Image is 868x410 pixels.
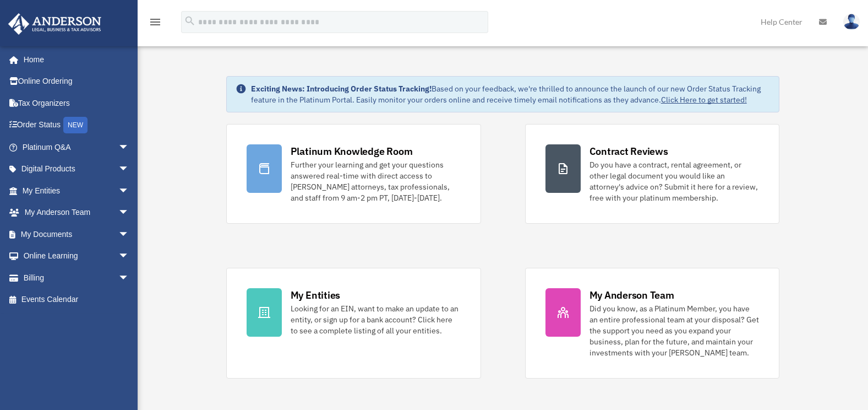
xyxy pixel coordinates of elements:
a: Events Calendar [8,289,146,311]
a: Click Here to get started! [661,95,747,105]
a: My Entitiesarrow_drop_down [8,180,146,202]
div: Based on your feedback, we're thrilled to announce the launch of our new Order Status Tracking fe... [251,83,771,105]
div: Looking for an EIN, want to make an update to an entity, or sign up for a bank account? Click her... [291,303,461,336]
a: Online Ordering [8,71,146,93]
div: Platinum Knowledge Room [291,144,413,158]
a: Home [8,48,140,71]
div: Do you have a contract, rental agreement, or other legal document you would like an attorney's ad... [589,159,760,203]
a: menu [149,19,162,29]
span: arrow_drop_down [118,136,140,159]
span: arrow_drop_down [118,158,140,181]
i: search [184,15,196,27]
a: Billingarrow_drop_down [8,267,146,289]
a: Online Learningarrow_drop_down [8,245,146,267]
i: menu [149,15,162,29]
a: My Anderson Teamarrow_drop_down [8,202,146,224]
a: Contract Reviews Do you have a contract, rental agreement, or other legal document you would like... [525,124,780,224]
span: arrow_drop_down [118,245,140,268]
strong: Exciting News: Introducing Order Status Tracking! [251,84,432,94]
div: Did you know, as a Platinum Member, you have an entire professional team at your disposal? Get th... [589,303,760,358]
div: My Anderson Team [589,288,674,302]
img: Anderson Advisors Platinum Portal [5,13,105,35]
span: arrow_drop_down [118,202,140,224]
a: My Anderson Team Did you know, as a Platinum Member, you have an entire professional team at your... [525,268,780,379]
span: arrow_drop_down [118,180,140,202]
a: Digital Productsarrow_drop_down [8,158,146,180]
div: My Entities [291,288,340,302]
a: Order StatusNEW [8,114,146,137]
div: Contract Reviews [589,144,668,158]
img: User Pic [843,14,860,30]
a: My Entities Looking for an EIN, want to make an update to an entity, or sign up for a bank accoun... [226,268,481,379]
a: Tax Organizers [8,92,146,114]
a: Platinum Q&Aarrow_drop_down [8,136,146,158]
a: Platinum Knowledge Room Further your learning and get your questions answered real-time with dire... [226,124,481,224]
span: arrow_drop_down [118,267,140,289]
div: Further your learning and get your questions answered real-time with direct access to [PERSON_NAM... [291,159,461,203]
div: NEW [63,117,88,133]
span: arrow_drop_down [118,223,140,246]
a: My Documentsarrow_drop_down [8,223,146,245]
